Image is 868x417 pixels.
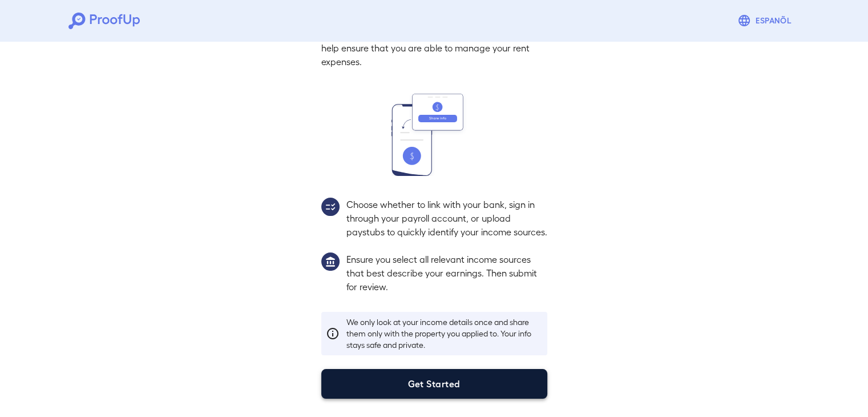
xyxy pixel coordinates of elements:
p: We only look at your income details once and share them only with the property you applied to. Yo... [346,316,543,351]
p: In this step, you'll share your income sources with us to help ensure that you are able to manage... [321,27,547,69]
img: group2.svg [321,198,340,216]
button: Get Started [321,369,547,399]
img: group1.svg [321,252,340,271]
button: Espanõl [733,9,800,32]
p: Choose whether to link with your bank, sign in through your payroll account, or upload paystubs t... [346,198,547,239]
img: transfer_money.svg [391,94,477,176]
p: Ensure you select all relevant income sources that best describe your earnings. Then submit for r... [346,252,547,294]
